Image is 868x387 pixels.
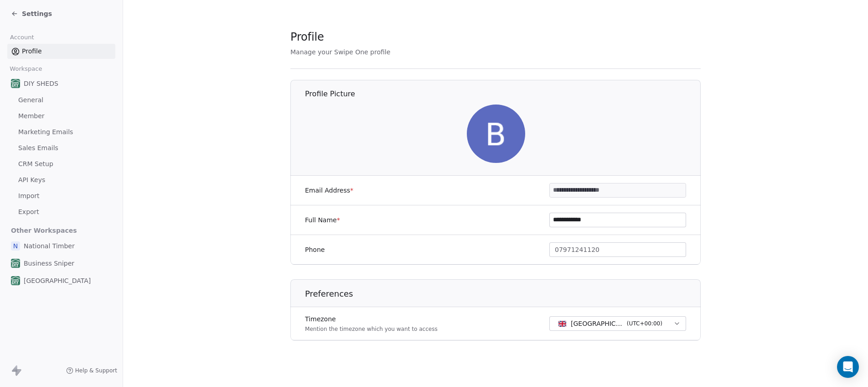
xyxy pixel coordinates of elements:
a: Settings [11,9,52,18]
p: Mention the timezone which you want to access [305,325,438,333]
img: shedsdiy.jpg [11,276,20,285]
div: Open Intercom Messenger [837,356,859,378]
span: Sales Emails [18,143,58,153]
a: Member [7,109,115,124]
span: Business Sniper [24,259,74,268]
span: Export [18,207,39,217]
a: General [7,93,115,108]
span: Profile [22,47,42,56]
span: [GEOGRAPHIC_DATA] - GMT [571,319,623,328]
a: API Keys [7,173,115,188]
h1: Preferences [305,288,701,299]
a: Import [7,188,115,204]
span: Account [6,31,38,44]
span: Marketing Emails [18,127,73,137]
span: Settings [22,9,52,18]
span: ( UTC+00:00 ) [627,319,662,328]
button: [GEOGRAPHIC_DATA] - GMT(UTC+00:00) [549,316,686,331]
span: Other Workspaces [7,223,81,238]
span: [GEOGRAPHIC_DATA] [24,276,91,285]
img: shedsdiy.jpg [11,259,20,268]
span: Member [18,111,45,121]
a: CRM Setup [7,157,115,172]
a: Export [7,204,115,220]
label: Timezone [305,314,438,324]
span: Manage your Swipe One profile [290,48,390,56]
h1: Profile Picture [305,89,701,99]
img: S83Y1VhgjgNWlTEwLv-zT84ptwMDiTS0e3ElzhP9E0Q [467,105,525,163]
img: shedsdiy.jpg [11,79,20,88]
a: Profile [7,44,115,59]
span: API Keys [18,175,45,185]
span: National Timber [24,241,75,251]
span: N [11,241,20,251]
span: CRM Setup [18,159,53,169]
a: Help & Support [66,367,117,374]
span: Profile [290,30,324,44]
span: Workspace [6,62,46,76]
label: Email Address [305,186,353,195]
a: Sales Emails [7,141,115,156]
label: Full Name [305,215,340,225]
span: Help & Support [75,367,117,374]
span: 07971241120 [555,245,599,255]
button: 07971241120 [549,242,686,257]
span: General [18,95,43,105]
span: Import [18,191,39,201]
a: Marketing Emails [7,125,115,140]
span: DIY SHEDS [24,79,58,88]
label: Phone [305,245,325,254]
